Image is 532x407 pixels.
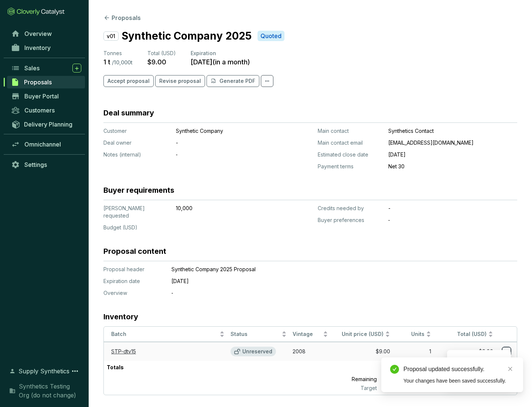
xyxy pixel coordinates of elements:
p: Main contact [318,127,382,135]
span: check-circle [390,365,399,374]
a: Overview [7,27,85,40]
a: Proposals [7,76,85,88]
p: Reserve credits [463,357,504,364]
span: Supply Synthetics [18,367,69,376]
span: Synthetics Testing Org (do not change) [19,382,81,400]
a: Close [506,365,514,373]
p: Synthetic Company 2025 Proposal [171,266,482,273]
div: Proposal updated successfully. [403,365,514,374]
a: Inventory [7,41,85,54]
span: Overview [24,30,52,37]
p: - [388,205,517,212]
span: Customers [24,107,55,114]
p: Remaining [319,374,380,384]
h3: Inventory [103,312,138,322]
p: Payment terms [318,163,382,170]
span: Revise proposal [159,77,201,85]
a: Settings [7,158,85,171]
p: [DATE] [388,151,517,158]
a: Delivery Planning [7,118,85,130]
p: Main contact email [318,139,382,147]
td: $9.00 [331,342,393,361]
p: Proposal header [103,266,163,273]
p: Quoted [260,32,282,40]
p: Synthetic Company [176,127,276,135]
p: ‐ [176,151,276,158]
p: Expiration [191,50,250,57]
h3: Proposal content [103,246,166,256]
a: Customers [7,104,85,117]
p: Target [319,384,380,392]
td: 2008 [290,342,331,361]
p: Customer [103,127,170,135]
td: 1 [393,342,434,361]
button: Proposals [103,13,141,22]
p: Synthetic Company 2025 [122,28,252,44]
span: Proposals [24,78,52,86]
span: Budget (USD) [103,224,137,231]
button: Generate PDF [207,75,259,87]
p: v01 [103,31,119,41]
span: Total (USD) [147,50,176,56]
h3: Deal summary [103,108,154,118]
span: Omnichannel [24,141,61,148]
button: Accept proposal [103,75,154,87]
p: 10,000 [176,205,276,212]
p: ‐ [388,216,517,224]
span: Accept proposal [108,77,150,85]
span: Settings [24,161,47,168]
a: Sales [7,62,85,74]
a: STP-dtv15 [111,348,136,354]
div: Your changes have been saved successfully. [403,377,514,385]
span: Units [396,331,425,338]
td: $9.00 [434,342,496,361]
p: 1 t [103,58,110,66]
p: Synthetics Contact [388,127,517,135]
p: [PERSON_NAME] requested [103,205,170,219]
a: Buyer Portal [7,90,85,102]
p: [EMAIL_ADDRESS][DOMAIN_NAME] [388,139,517,147]
p: - [176,139,276,147]
p: 1 t [379,361,434,374]
p: Generate PDF [219,77,255,85]
span: Unit price (USD) [342,331,383,337]
p: Buyer preferences [318,216,382,224]
p: 9,999 t [380,374,434,384]
p: [DATE] ( in a month ) [191,58,250,66]
span: close [508,366,513,371]
h3: Buyer requirements [103,185,174,195]
th: Units [393,327,434,342]
button: Revise proposal [155,75,205,87]
p: Estimated close date [318,151,382,158]
p: Deal owner [103,139,170,147]
span: Sales [24,64,40,72]
a: Omnichannel [7,138,85,151]
p: / 10,000 t [112,59,133,66]
span: Status [231,331,280,338]
p: Expiration date [103,277,163,285]
p: Net 30 [388,163,517,170]
th: Status [228,327,290,342]
p: Notes (internal) [103,151,170,158]
p: [DATE] [171,277,482,285]
p: 10,000 t [380,384,434,392]
p: Tonnes [103,50,133,57]
span: Buyer Portal [24,92,59,100]
th: Vintage [290,327,331,342]
p: ‐ [171,289,482,297]
span: Inventory [24,44,51,51]
th: Batch [104,327,228,342]
span: Vintage [293,331,321,338]
p: Overview [103,289,163,297]
p: Unreserved [242,348,272,355]
span: Total (USD) [457,331,487,337]
span: Batch [111,331,218,338]
span: Delivery Planning [24,121,72,128]
p: Totals [104,361,127,374]
p: Credits needed by [318,205,382,212]
p: $9.00 [147,58,166,66]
